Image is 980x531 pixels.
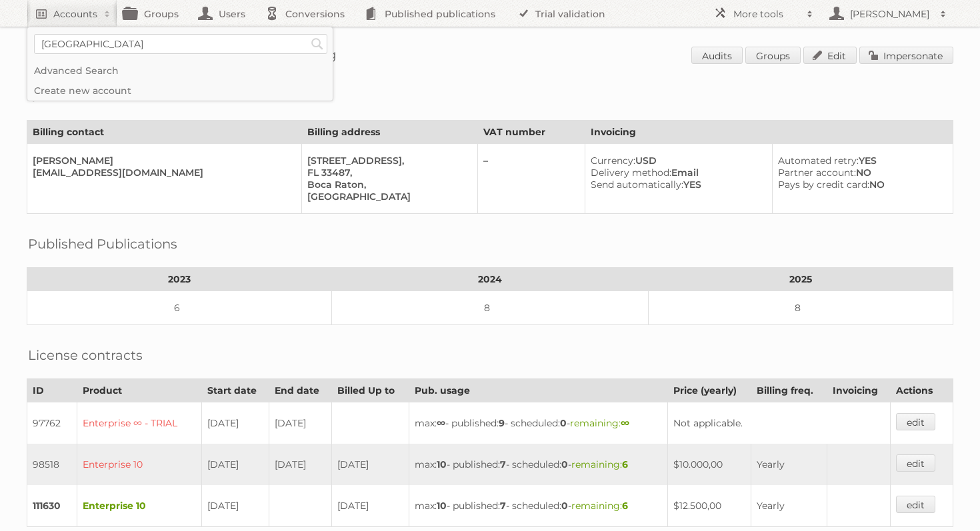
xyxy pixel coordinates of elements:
[27,268,332,291] th: 2023
[622,500,628,512] strong: 6
[778,179,942,191] div: NO
[561,500,568,512] strong: 0
[896,496,935,513] a: edit
[591,155,761,167] div: USD
[560,417,567,429] strong: 0
[751,444,827,485] td: Yearly
[201,379,269,402] th: Start date
[847,7,933,21] h2: [PERSON_NAME]
[409,444,667,485] td: max: - published: - scheduled: -
[332,485,409,527] td: [DATE]
[667,485,751,527] td: $12.500,00
[896,413,935,430] a: edit
[591,179,761,191] div: YES
[691,47,743,64] a: Audits
[896,454,935,472] a: edit
[201,402,269,444] td: [DATE]
[891,379,953,402] th: Actions
[745,47,801,64] a: Groups
[27,402,77,444] td: 97762
[269,379,332,402] th: End date
[28,345,143,365] h2: License contracts
[77,379,201,402] th: Product
[77,485,201,527] td: Enterprise 10
[332,291,649,325] td: 8
[591,167,761,179] div: Email
[27,485,77,527] td: 111630
[269,402,332,444] td: [DATE]
[571,458,628,470] span: remaining:
[201,444,269,485] td: [DATE]
[733,7,800,21] h2: More tools
[778,179,869,191] span: Pays by credit card:
[307,179,467,191] div: Boca Raton,
[778,167,942,179] div: NO
[27,291,332,325] td: 6
[561,458,568,470] strong: 0
[27,121,302,144] th: Billing contact
[667,379,751,402] th: Price (yearly)
[778,167,856,179] span: Partner account:
[500,458,506,470] strong: 7
[77,402,201,444] td: Enterprise ∞ - TRIAL
[751,379,827,402] th: Billing freq.
[332,444,409,485] td: [DATE]
[302,121,478,144] th: Billing address
[591,179,683,191] span: Send automatically:
[648,291,953,325] td: 8
[33,167,291,179] div: [EMAIL_ADDRESS][DOMAIN_NAME]
[27,81,333,101] a: Create new account
[307,34,327,54] input: Search
[33,155,291,167] div: [PERSON_NAME]
[437,500,447,512] strong: 10
[27,61,333,81] a: Advanced Search
[667,402,890,444] td: Not applicable.
[499,417,505,429] strong: 9
[307,167,467,179] div: FL 33487,
[269,444,332,485] td: [DATE]
[500,500,506,512] strong: 7
[778,155,942,167] div: YES
[332,379,409,402] th: Billed Up to
[591,155,635,167] span: Currency:
[307,155,467,167] div: [STREET_ADDRESS],
[859,47,953,64] a: Impersonate
[332,268,649,291] th: 2024
[751,485,827,527] td: Yearly
[478,121,585,144] th: VAT number
[409,379,667,402] th: Pub. usage
[585,121,953,144] th: Invoicing
[827,379,890,402] th: Invoicing
[53,7,97,21] h2: Accounts
[571,500,628,512] span: remaining:
[77,444,201,485] td: Enterprise 10
[307,191,467,203] div: [GEOGRAPHIC_DATA]
[570,417,629,429] span: remaining:
[648,268,953,291] th: 2025
[409,402,667,444] td: max: - published: - scheduled: -
[803,47,857,64] a: Edit
[778,155,859,167] span: Automated retry:
[27,47,953,67] h1: Account 84044: Capitol Lighting/1800Lighting
[478,144,585,214] td: –
[437,458,447,470] strong: 10
[28,234,177,254] h2: Published Publications
[591,167,671,179] span: Delivery method:
[27,444,77,485] td: 98518
[621,417,629,429] strong: ∞
[409,485,667,527] td: max: - published: - scheduled: -
[27,379,77,402] th: ID
[437,417,445,429] strong: ∞
[622,458,628,470] strong: 6
[201,485,269,527] td: [DATE]
[667,444,751,485] td: $10.000,00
